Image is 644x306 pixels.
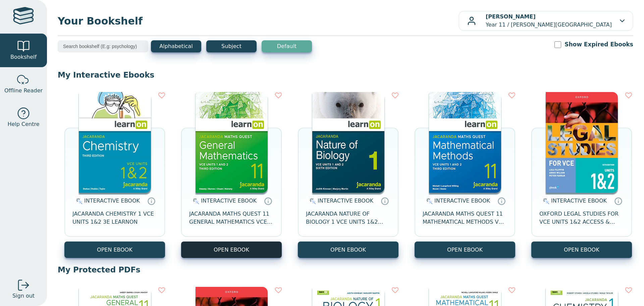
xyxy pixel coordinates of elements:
[64,242,165,258] button: OPEN EBOOK
[415,242,515,258] button: OPEN EBOOK
[181,242,282,258] button: OPEN EBOOK
[298,242,398,258] button: OPEN EBOOK
[531,242,632,258] button: OPEN EBOOK
[84,198,140,204] span: INTERACTIVE EBOOK
[58,70,633,80] p: My Interactive Ebooks
[424,197,433,205] img: interactive.svg
[262,40,312,52] button: Default
[7,120,39,128] span: Help Centre
[318,198,373,204] span: INTERACTIVE EBOOK
[196,92,268,193] img: f7b900ab-df9f-4510-98da-0629c5cbb4fd.jpg
[58,40,148,52] input: Search bookshelf (E.g: psychology)
[312,92,384,193] img: bac72b22-5188-ea11-a992-0272d098c78b.jpg
[206,40,257,52] button: Subject
[497,197,505,205] a: Interactive eBooks are accessed online via the publisher’s portal. They contain interactive resou...
[147,197,155,205] a: Interactive eBooks are accessed online via the publisher’s portal. They contain interactive resou...
[459,11,633,31] button: [PERSON_NAME]Year 11 / [PERSON_NAME][GEOGRAPHIC_DATA]
[74,197,83,205] img: interactive.svg
[539,210,624,226] span: OXFORD LEGAL STUDIES FOR VCE UNITS 1&2 ACCESS & JUSTICE STUDENT OBOOK + ASSESS 15E
[423,210,507,226] span: JACARANDA MATHS QUEST 11 MATHEMATICAL METHODS VCE UNITS 1&2 3E LEARNON
[308,197,316,205] img: interactive.svg
[201,198,257,204] span: INTERACTIVE EBOOK
[429,92,501,193] img: 3d45537d-a581-493a-8efc-3c839325a1f6.jpg
[58,13,459,29] span: Your Bookshelf
[72,210,157,226] span: JACARANDA CHEMISTRY 1 VCE UNITS 1&2 3E LEARNON
[434,198,490,204] span: INTERACTIVE EBOOK
[546,92,618,193] img: 4924bd51-7932-4040-9111-bbac42153a36.jpg
[264,197,272,205] a: Interactive eBooks are accessed online via the publisher’s portal. They contain interactive resou...
[565,40,633,49] label: Show Expired Ebooks
[486,13,612,29] p: Year 11 / [PERSON_NAME][GEOGRAPHIC_DATA]
[306,210,390,226] span: JACARANDA NATURE OF BIOLOGY 1 VCE UNITS 1&2 LEARNON 6E (INCL STUDYON) EBOOK
[381,197,389,205] a: Interactive eBooks are accessed online via the publisher’s portal. They contain interactive resou...
[151,40,201,52] button: Alphabetical
[12,292,35,300] span: Sign out
[79,92,151,193] img: 37f81dd5-9e6c-4284-8d4c-e51904e9365e.jpg
[10,53,37,61] span: Bookshelf
[551,198,607,204] span: INTERACTIVE EBOOK
[189,210,274,226] span: JACARANDA MATHS QUEST 11 GENERAL MATHEMATICS VCE UNITS 1&2 3E LEARNON
[614,197,622,205] a: Interactive eBooks are accessed online via the publisher’s portal. They contain interactive resou...
[486,13,536,20] b: [PERSON_NAME]
[58,265,633,275] p: My Protected PDFs
[191,197,199,205] img: interactive.svg
[4,87,43,95] span: Offline Reader
[541,197,549,205] img: interactive.svg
